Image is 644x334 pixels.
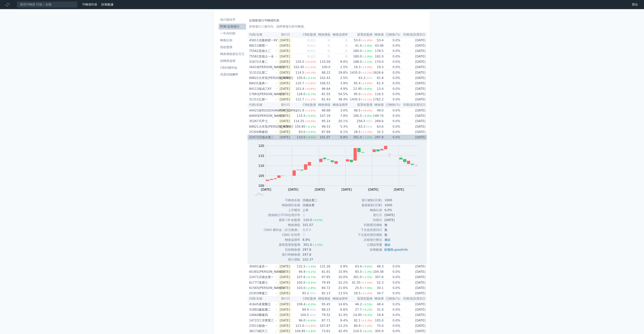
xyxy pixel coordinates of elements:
span: (0%) [366,120,372,123]
h1: 近期新發行可轉債列表 [249,18,425,23]
td: 182.0 [372,54,384,59]
span: 無 [345,49,348,53]
td: [DATE] [278,75,292,81]
td: [DATE] [400,54,427,59]
div: 180.0 [352,54,362,59]
td: 99.53 [316,124,330,130]
div: 45811 [249,38,258,43]
span: (-0.8%) [362,87,372,90]
g: Chart [256,144,424,191]
td: 116.5 [372,91,384,97]
li: 高賣回報酬率 [219,72,246,77]
div: 101.4 [295,86,305,91]
li: CBAS權利金 [219,65,246,70]
tspan: [DATE] [394,188,404,191]
span: (-0.5%) [306,136,316,139]
a: 轉換比例 [219,37,246,43]
span: 無成交 [307,55,316,58]
td: 9.0% [330,59,348,64]
th: 發行日 [278,32,292,37]
td: [DATE] [400,118,427,124]
td: 61.8 [372,75,384,81]
span: (+6.0%) [361,109,372,112]
span: (0%) [366,125,372,128]
span: (+0.4%) [305,60,316,63]
span: 無 [327,38,330,42]
div: 22472 [249,135,258,140]
div: 48.5 [353,108,361,113]
th: 轉換價 [372,32,384,37]
td: 汎德永業二 [300,198,325,203]
td: [DATE] [400,64,427,70]
span: (+3.5%) [305,109,316,112]
td: 54.5% [330,91,348,97]
span: (+1.0%) [361,39,372,42]
div: 160.5 [352,113,362,118]
td: [DATE] [400,48,427,54]
tspan: 100 [258,184,264,188]
td: 上市櫃別 [264,208,300,213]
td: [DATE] [400,124,427,130]
a: 高賣回報酬率 [219,72,246,78]
div: 25304 [249,129,258,135]
td: 發行日 [358,213,382,218]
td: [DATE] [278,129,292,135]
div: 31312 [249,70,258,75]
td: 無 [382,227,411,232]
td: 81.43 [316,97,330,102]
div: 汎德永業二 [259,135,276,140]
td: [DATE] [278,135,292,140]
td: 0.0% [384,54,400,59]
div: 69822 [249,75,258,81]
span: (-0.5%) [313,219,323,222]
td: 29.8% [330,70,348,76]
td: [DATE] [400,43,427,48]
td: 98.98 [316,108,330,113]
td: 2.5% [330,64,348,70]
span: (+2.9%) [361,66,372,69]
th: CB收盤價 [291,32,316,37]
td: [DATE] [278,118,292,124]
td: 最新 CB 收盤價 [264,218,300,223]
a: 按代號排序 [219,17,246,23]
td: [DATE] [400,70,427,76]
tspan: [DATE] [368,188,378,191]
td: 269.6 [372,118,384,124]
span: (+1.1%) [305,98,316,101]
th: 到期/提前賣回日 [400,102,427,108]
tspan: 115 [258,154,264,158]
span: 無 [345,55,348,58]
tspan: [DATE] [341,188,352,191]
td: 96.64 [316,86,330,92]
span: (+1.4%) [361,130,372,134]
div: 68431 [249,81,258,86]
span: 無 [327,55,330,58]
td: 101.07 [300,223,325,227]
td: 0.0% [384,129,400,135]
td: 101.07 [316,135,330,140]
td: [DATE] [400,135,427,140]
div: 105.0 [296,75,306,81]
div: [PERSON_NAME] [259,113,276,118]
a: 低轉換溢價 [219,58,246,64]
div: 31311 [249,97,258,102]
th: 轉換價 [372,102,384,108]
span: 無成交 [307,49,316,53]
td: 擔保銀行/TCRI信用評等 [264,213,300,218]
div: 120.5 [295,59,305,64]
div: 75561 [249,54,258,59]
div: 35267 [249,118,258,124]
div: 114.25 [293,118,305,124]
div: 301.0 [352,135,362,140]
td: 1762.2 [372,97,384,102]
div: 1435.0 [349,70,361,75]
p: 所有發行三個月內、或即將發行的可轉債。 [249,24,425,29]
span: (-0.9%) [362,114,372,117]
div: 光隆精密一KY [259,38,276,43]
td: 8.8% [330,135,348,140]
td: 無 [382,223,411,227]
td: 轉換價值 [264,223,300,227]
td: 0.0% [384,48,400,54]
th: 已轉換(%) [384,32,400,37]
a: 連結 [384,238,390,242]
